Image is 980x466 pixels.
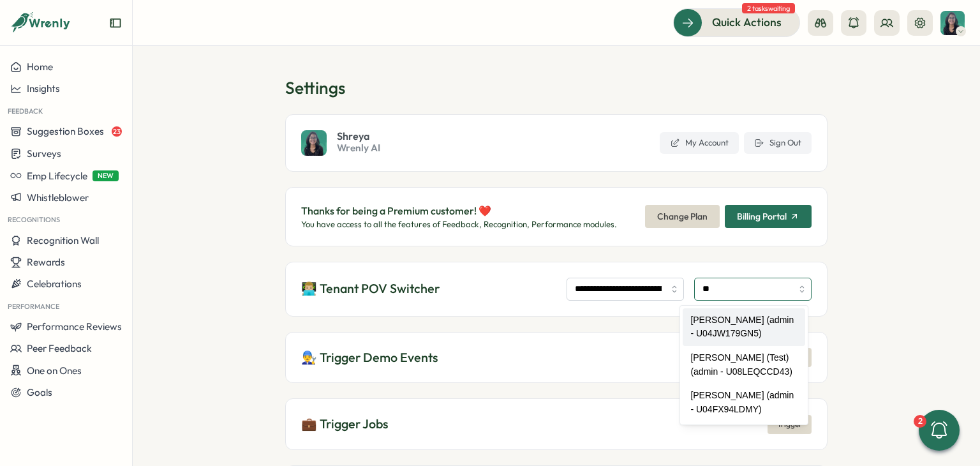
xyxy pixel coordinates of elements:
[27,82,60,94] span: Insights
[683,308,805,346] div: [PERSON_NAME] (admin - U04JW179GN5)
[742,3,795,13] span: 2 tasks waiting
[301,203,617,219] p: Thanks for being a Premium customer! ❤️
[657,206,708,227] span: Change Plan
[27,278,82,290] span: Celebrations
[301,219,617,230] p: You have access to all the features of Feedback, Recognition, Performance modules.
[27,234,99,246] span: Recognition Wall
[27,147,61,160] span: Surveys
[673,8,800,36] button: Quick Actions
[337,131,380,141] span: Shreya
[27,170,87,182] span: Emp Lifecycle
[744,132,812,154] button: Sign Out
[712,14,782,31] span: Quick Actions
[301,348,438,368] p: 👨‍🔧 Trigger Demo Events
[914,415,926,428] div: 2
[93,170,119,181] span: NEW
[645,205,720,228] button: Change Plan
[27,342,92,354] span: Peer Feedback
[301,414,389,434] p: 💼 Trigger Jobs
[27,192,89,204] span: Whistleblower
[337,141,380,155] span: Wrenly AI
[27,61,53,73] span: Home
[27,386,52,398] span: Goals
[683,346,805,384] div: [PERSON_NAME] (Test) (admin - U08LEQCCD43)
[112,126,122,137] span: 23
[769,137,801,149] span: Sign Out
[27,365,82,377] span: One on Ones
[660,132,739,154] a: My Account
[919,410,960,451] button: 2
[27,320,122,333] span: Performance Reviews
[940,11,965,35] img: Shreya
[683,384,805,421] div: [PERSON_NAME] (admin - U04FX94LDMY)
[725,205,812,228] button: Billing Portal
[301,279,440,299] p: 👨🏼‍💻 Tenant POV Switcher
[27,256,65,268] span: Rewards
[285,77,828,99] h1: Settings
[685,137,729,149] span: My Account
[301,130,327,156] img: Shreya
[27,125,104,137] span: Suggestion Boxes
[109,17,122,29] button: Expand sidebar
[737,212,787,221] span: Billing Portal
